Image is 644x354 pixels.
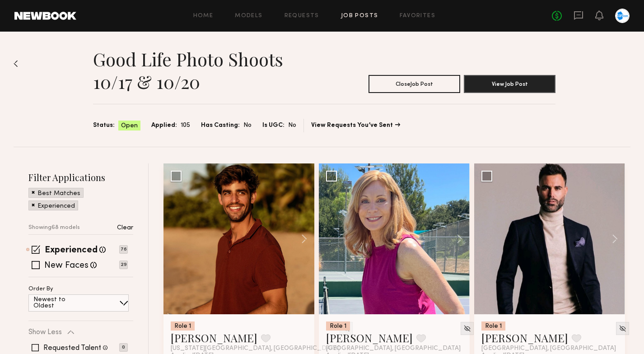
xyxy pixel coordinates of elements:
p: Clear [117,225,133,231]
p: 0 [119,343,128,352]
img: Unhide Model [463,325,471,332]
span: No [288,121,296,130]
a: Home [193,13,214,19]
p: Show Less [28,329,62,336]
a: Favorites [400,13,435,19]
p: Order By [28,286,53,292]
div: Role 1 [481,321,505,331]
span: [US_STATE][GEOGRAPHIC_DATA], [GEOGRAPHIC_DATA] [171,345,340,352]
p: 76 [119,245,128,254]
label: New Faces [44,261,89,270]
a: [PERSON_NAME] [171,331,257,345]
span: Status: [93,121,115,130]
span: Open [121,121,138,130]
a: View Requests You’ve Sent [311,122,400,129]
a: Models [235,13,262,19]
a: [PERSON_NAME] [326,331,413,345]
button: View Job Post [464,75,555,93]
div: Role 1 [326,321,350,331]
a: [PERSON_NAME] [481,331,568,345]
img: Unhide Model [619,325,626,332]
h2: Filter Applications [28,171,133,183]
label: Requested Talent [43,345,101,352]
button: CloseJob Post [369,75,460,93]
span: Applied: [151,121,177,130]
div: Role 1 [171,321,195,331]
p: Showing 68 models [28,225,80,231]
a: Job Posts [341,13,378,19]
p: Newest to Oldest [33,297,87,309]
label: Experienced [45,246,98,255]
span: [GEOGRAPHIC_DATA], [GEOGRAPHIC_DATA] [481,345,616,352]
img: Back to previous page [14,60,18,67]
span: Is UGC: [262,121,285,130]
p: 29 [119,261,128,269]
a: Requests [285,13,319,19]
span: [GEOGRAPHIC_DATA], [GEOGRAPHIC_DATA] [326,345,461,352]
p: Best Matches [37,191,80,197]
span: Has Casting: [201,121,240,130]
span: No [243,121,252,130]
span: 105 [181,121,190,130]
p: Experienced [37,203,75,210]
h1: Good Life Photo Shoots 10/17 & 10/20 [93,48,324,93]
